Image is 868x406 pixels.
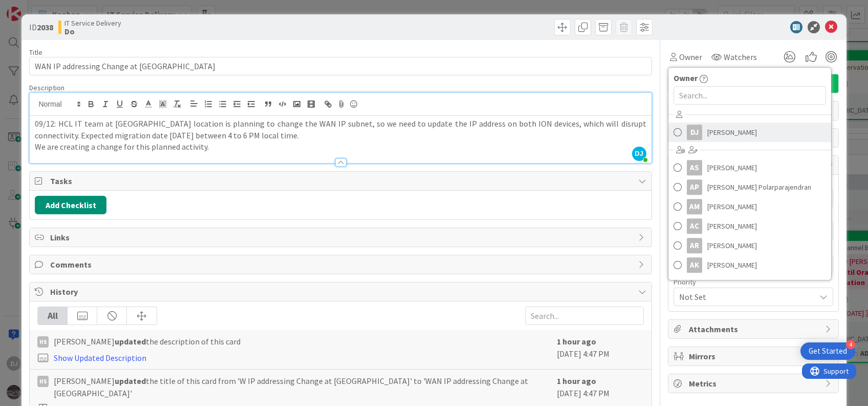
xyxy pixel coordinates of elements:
a: AM[PERSON_NAME] [668,197,831,216]
b: 2038 [37,22,53,32]
a: BM[PERSON_NAME] [668,275,831,294]
input: type card name here... [29,57,652,75]
div: Open Get Started checklist, remaining modules: 4 [800,342,855,360]
label: Title [29,48,42,57]
span: ID [29,21,53,33]
b: 1 hour ago [557,336,596,347]
div: DJ [687,125,702,140]
a: Show Updated Description [54,353,146,363]
span: Support [21,2,47,14]
a: AR[PERSON_NAME] [668,236,831,255]
p: 09/12: HCL IT team at [GEOGRAPHIC_DATA] location is planning to change the WAN IP subnet, so we n... [35,118,646,141]
span: DJ [632,147,646,161]
span: Comments [50,258,633,271]
div: HS [37,336,49,348]
span: Attachments [689,323,820,335]
div: AC [687,218,702,234]
span: History [50,286,633,298]
span: [PERSON_NAME] the description of this card [54,335,241,348]
span: Tasks [50,175,633,187]
span: Mirrors [689,350,820,362]
button: Add Checklist [35,196,106,214]
span: [PERSON_NAME] [707,257,757,273]
a: DJ[PERSON_NAME] [668,123,831,142]
a: AC[PERSON_NAME] [668,216,831,236]
b: updated [115,376,146,386]
span: Not Set [679,290,810,304]
div: Get Started [809,346,847,356]
div: Ak [687,257,702,273]
a: Ak[PERSON_NAME] [668,255,831,275]
span: [PERSON_NAME] [707,238,757,253]
span: Metrics [689,377,820,390]
b: 1 hour ago [557,376,596,386]
div: [DATE] 4:47 PM [557,335,644,364]
input: Search... [525,307,644,325]
a: AS[PERSON_NAME] [668,158,831,177]
div: AS [687,160,702,175]
div: AM [687,199,702,214]
a: AP[PERSON_NAME] Polarparajendran [668,177,831,197]
span: [PERSON_NAME] [707,199,757,214]
div: AR [687,238,702,253]
span: Description [29,83,64,92]
div: Priority [674,278,833,286]
span: [PERSON_NAME] Polarparajendran [707,179,811,195]
b: Do [64,27,121,35]
span: Owner [679,51,702,63]
p: We are creating a change for this planned activity. [35,141,646,153]
div: 4 [846,340,855,349]
div: HS [37,376,49,387]
b: updated [115,336,146,347]
span: Watchers [724,51,757,63]
span: IT Service Delivery [64,19,121,27]
span: [PERSON_NAME] [707,218,757,234]
span: [PERSON_NAME] the title of this card from 'W IP addressing Change at [GEOGRAPHIC_DATA]' to 'WAN I... [54,375,551,399]
span: Links [50,231,633,243]
span: [PERSON_NAME] [707,125,757,140]
div: All [38,307,68,324]
input: Search... [674,86,826,105]
span: Owner [674,72,698,84]
div: AP [687,179,702,195]
span: [PERSON_NAME] [707,160,757,175]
